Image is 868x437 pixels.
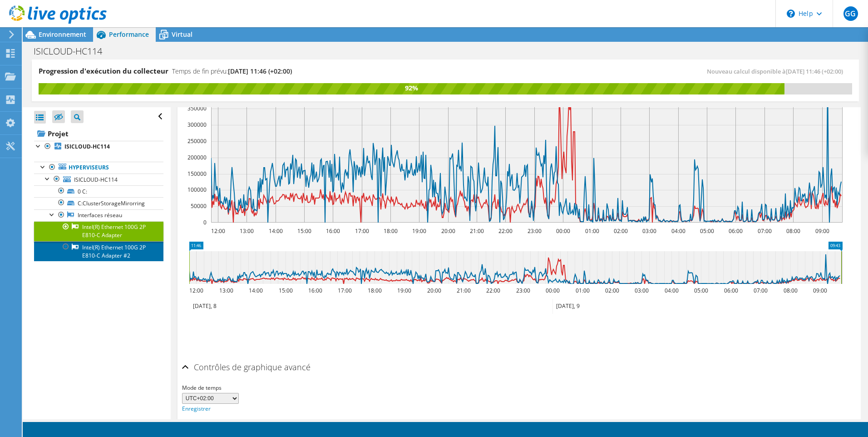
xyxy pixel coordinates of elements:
text: 22:00 [486,287,500,294]
h2: Contrôles de graphique avancé [182,358,311,376]
span: Virtual [172,30,192,39]
text: 20:00 [441,227,455,235]
text: 100000 [187,186,207,194]
a: Hyperviseurs [34,162,163,174]
text: 20:00 [427,287,441,294]
span: Environnement [39,30,86,39]
text: 0 [203,218,207,226]
text: 05:00 [694,287,708,294]
span: Nouveau calcul disponible à [707,67,848,75]
a: C:ClusterStorageMirorring [34,197,163,209]
text: 06:00 [728,227,742,235]
h4: Temps de fin prévu: [172,66,292,76]
text: 200000 [187,154,207,161]
text: 02:00 [605,287,619,294]
text: 150000 [187,170,207,178]
a: Intel(R) Ethernet 100G 2P E810-C Adapter #2 [34,241,163,261]
b: ISICLOUD-HC114 [64,143,110,150]
text: 21:00 [456,287,470,294]
span: [DATE] 11:46 (+02:00) [228,67,292,75]
text: 00:00 [556,227,570,235]
span: Mode de temps [182,384,222,392]
text: 17:00 [355,227,369,235]
text: 14:00 [268,227,282,235]
a: 0 C: [34,185,163,197]
text: 18:00 [367,287,381,294]
text: 08:00 [783,287,797,294]
a: Enregistrer [182,405,211,412]
span: GG [843,6,858,21]
text: 13:00 [219,287,233,294]
text: 08:00 [786,227,800,235]
text: 04:00 [671,227,685,235]
text: 19:00 [412,227,426,235]
text: 12:00 [189,287,203,294]
text: 07:00 [753,287,767,294]
a: ISICLOUD-HC114 [34,141,163,153]
a: Projet [34,126,163,141]
text: 22:00 [498,227,512,235]
text: 21:00 [469,227,483,235]
a: Interfaces réseau [34,209,163,221]
span: Performance [109,30,149,39]
text: 13:00 [239,227,253,235]
text: 250000 [187,137,207,145]
text: 18:00 [383,227,397,235]
text: 300000 [187,121,207,129]
text: 03:00 [642,227,656,235]
text: 06:00 [724,287,738,294]
text: 02:00 [613,227,627,235]
span: [DATE] 11:46 (+02:00) [786,67,843,75]
text: 01:00 [575,287,589,294]
text: 15:00 [297,227,311,235]
text: 12:00 [211,227,225,235]
text: 23:00 [516,287,530,294]
text: 15:00 [278,287,292,294]
a: Intel(R) Ethernet 100G 2P E810-C Adapter [34,221,163,241]
text: 09:00 [813,287,827,294]
text: 07:00 [757,227,771,235]
text: 50000 [191,202,207,210]
text: 04:00 [664,287,678,294]
span: ISICLOUD-HC114 [74,176,118,184]
text: 350000 [187,104,207,112]
text: 00:00 [545,287,559,294]
text: 23:00 [527,227,541,235]
svg: \n [787,10,795,18]
text: 16:00 [308,287,322,294]
text: 05:00 [700,227,714,235]
text: 19:00 [397,287,411,294]
text: 03:00 [634,287,648,294]
text: 09:00 [815,227,829,235]
text: 17:00 [337,287,351,294]
a: ISICLOUD-HC114 [34,174,163,185]
text: 16:00 [325,227,340,235]
h1: ISICLOUD-HC114 [30,46,116,56]
text: 01:00 [585,227,599,235]
div: 92% [39,83,784,93]
text: 14:00 [248,287,262,294]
